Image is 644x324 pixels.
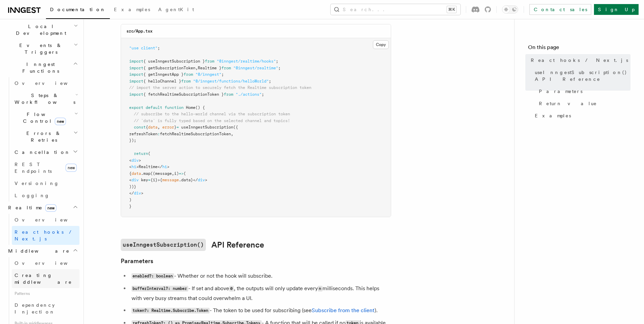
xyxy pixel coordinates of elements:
button: Local Development [5,20,79,39]
span: ; [221,72,224,77]
span: Events & Triggers [5,42,74,55]
span: Local Development [5,23,74,37]
span: useInngestSubscription() API Reference [535,69,630,83]
li: - Whether or not the hook will subscribe. [129,271,391,281]
button: Cancellation [12,146,79,158]
code: bufferInterval?: number [132,286,188,292]
button: Middleware [5,245,79,257]
span: ; [158,46,160,50]
span: new [45,204,56,212]
span: = [176,125,179,130]
span: , [158,125,160,130]
span: { [146,125,148,130]
span: // `data` is fully typed based on the selected channel and topics! [134,118,290,123]
span: ; [269,79,271,84]
span: import [129,92,143,97]
span: import [129,72,143,77]
span: ((message [150,171,172,176]
button: Steps & Workflows [12,89,79,108]
button: Realtimenew [5,202,79,214]
span: < [129,178,132,182]
span: error [162,125,174,130]
a: Overview [12,257,79,269]
a: React hooks / Next.js [12,226,79,245]
span: Logging [15,193,50,198]
span: new [66,164,77,172]
span: { [129,171,132,176]
a: Parameters [121,256,153,266]
a: Overview [12,214,79,226]
span: , [195,66,198,70]
a: Dependency Injection [12,299,79,318]
button: Flow Controlnew [12,108,79,127]
span: div [132,178,139,182]
span: Inngest Functions [5,61,73,74]
span: Examples [535,112,571,119]
span: div [132,158,139,163]
button: Errors & Retries [12,127,79,146]
span: React hooks / Next.js [531,57,628,64]
a: REST Endpointsnew [12,158,79,177]
div: Realtimenew [5,214,79,245]
span: AgentKit [158,7,194,12]
span: Steps & Workflows [12,92,75,106]
span: Overview [15,80,84,86]
span: Errors & Retries [12,130,73,143]
span: div [134,191,141,195]
span: data [148,125,158,130]
span: ; [278,66,281,70]
span: Versioning [15,181,59,186]
span: export [129,105,143,110]
span: useInngestSubscription [181,125,233,130]
span: }); [129,138,136,143]
code: 0 [229,286,234,292]
a: Examples [532,110,630,122]
a: Logging [12,189,79,202]
span: </ [129,191,134,195]
span: Patterns [12,288,79,299]
li: - If set and above , the outputs will only update every milliseconds. This helps with very busy s... [129,284,391,303]
span: Dependency Injection [15,302,55,315]
span: "@/inngest" [195,72,221,77]
code: useInngestSubscription() [121,239,206,251]
span: from [205,59,214,64]
span: Documentation [50,7,106,12]
span: function [165,105,184,110]
span: Flow Control [12,111,74,124]
span: () { [195,105,205,110]
a: AgentKit [154,2,198,18]
span: Examples [114,7,150,12]
span: Middleware [5,248,70,254]
a: Contact sales [529,4,591,15]
li: - The token to be used for subscribing (see ). [129,306,391,316]
button: Copy [373,40,389,49]
a: Return value [536,97,630,110]
span: refreshToken [129,132,158,136]
span: from [221,66,231,70]
span: key [141,178,148,182]
span: fetchRealtimeSubscriptionToken [160,132,231,136]
span: ( [184,171,186,176]
span: from [181,79,191,84]
span: > [139,158,141,163]
button: Inngest Functions [5,58,79,77]
span: : [158,132,160,136]
span: { getInngestApp } [143,72,184,77]
span: ))} [129,184,136,189]
span: "./actions" [236,92,262,97]
span: .data}</ [179,178,198,182]
span: ({ [233,125,238,130]
span: Realtime } [198,66,221,70]
kbd: ⌘K [447,6,456,13]
code: enabled?: boolean [132,273,174,279]
code: token?: Realtime.Subscribe.Token [132,308,210,314]
span: import [129,59,143,64]
span: REST Endpoints [15,162,52,174]
span: { fetchRealtimeSubscriptionToken } [143,92,224,97]
span: "@inngest/realtime" [233,66,278,70]
span: "@/inngest/functions/helloWorld" [193,79,269,84]
a: Parameters [536,85,630,97]
span: h1 [132,164,136,169]
span: Return value [539,100,597,107]
span: } [174,125,176,130]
